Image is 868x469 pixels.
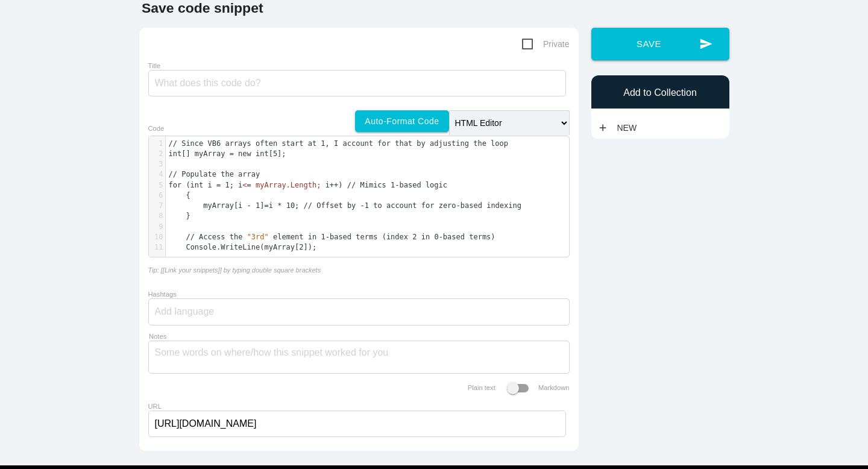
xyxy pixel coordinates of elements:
[149,242,165,253] div: 11
[149,149,165,159] div: 2
[321,233,351,241] span: 1-based
[149,201,165,211] div: 7
[373,201,382,210] span: to
[149,159,165,169] div: 3
[148,266,321,274] i: Tip: [[Link your snippets]] by typing double square brackets
[149,180,165,190] div: 5
[148,70,566,96] input: What does this code do?
[468,384,570,391] label: Plain text Markdown
[148,125,165,132] label: Code
[391,181,421,189] span: 1-based
[149,139,165,149] div: 1
[325,181,343,189] span: i++)
[256,181,321,189] span: myArray.Length;
[355,110,448,132] a: Auto-format code
[347,181,356,189] span: //
[149,222,165,232] div: 9
[597,117,643,139] a: addNew
[169,150,286,158] span: int[] myArray = new int[5];
[186,233,194,241] span: //
[522,37,570,52] span: Private
[148,62,161,69] label: Title
[597,117,608,139] i: add
[186,191,190,200] span: {
[149,190,165,201] div: 6
[169,201,522,210] span: =
[356,233,377,241] span: terms
[486,201,521,210] span: indexing
[247,181,251,189] span: =
[591,28,729,60] button: sendSave
[286,201,300,210] span: 10;
[148,411,566,437] input: Link where you got this code from
[247,233,269,241] span: "3rd"
[149,232,165,242] div: 10
[247,201,251,210] span: -
[169,181,448,189] span: for (int i = 1; i
[360,201,369,210] span: -1
[434,233,465,241] span: 0-based
[347,201,356,210] span: by
[149,211,165,221] div: 8
[273,233,304,241] span: element
[304,201,312,210] span: //
[597,87,723,98] h6: Add to Collection
[469,233,495,241] span: terms)
[148,403,162,410] label: URL
[203,201,242,210] span: myArray[i
[169,170,260,178] span: // Populate the array
[426,181,447,189] span: logic
[256,201,264,210] span: 1]
[439,201,482,210] span: zero-based
[186,212,190,220] span: }
[386,201,417,210] span: account
[382,233,408,241] span: (index
[242,181,247,189] span: <
[230,233,243,241] span: the
[269,201,273,210] span: i
[148,291,177,298] label: Hashtags
[186,243,316,251] span: Console.WriteLine(myArray[2]);
[699,28,712,60] i: send
[421,201,435,210] span: for
[360,181,386,189] span: Mimics
[149,333,166,341] label: Notes
[169,139,509,148] span: // Since VB6 arrays often start at 1, I account for that by adjusting the loop
[316,201,342,210] span: Offset
[149,169,165,180] div: 4
[308,233,316,241] span: in
[155,299,227,324] input: Add language
[421,233,430,241] span: in
[412,233,417,241] span: 2
[199,233,225,241] span: Access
